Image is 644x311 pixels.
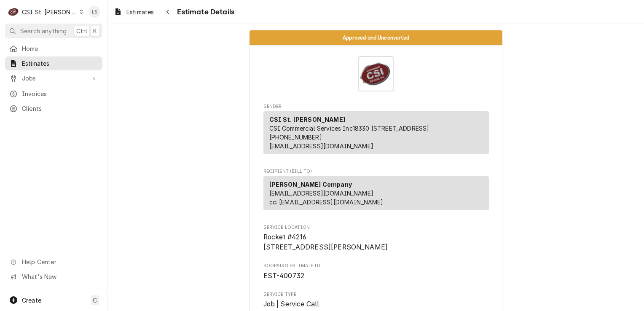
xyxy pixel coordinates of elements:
div: Estimate Recipient [263,168,489,214]
span: Recipient (Bill To) [263,168,489,175]
div: Service Type [263,291,489,309]
a: Go to Help Center [5,255,102,269]
span: Search anything [20,27,67,35]
span: Clients [22,104,98,113]
div: C [8,6,19,18]
a: Estimates [5,56,102,70]
span: [EMAIL_ADDRESS][DOMAIN_NAME] cc: [EMAIL_ADDRESS][DOMAIN_NAME] [269,190,384,206]
span: Service Type [263,299,489,309]
button: Navigate back [161,5,174,19]
a: Invoices [5,87,102,101]
div: Recipient (Bill To) [263,176,489,214]
span: What's New [22,272,97,281]
div: Service Location [263,224,489,252]
span: Ctrl [76,27,87,35]
span: Sender [263,103,489,110]
div: CSI St. [PERSON_NAME] [22,8,77,16]
span: Estimates [126,8,154,16]
span: EST-400732 [263,272,305,280]
span: Roopairs Estimate ID [263,271,489,281]
span: Estimates [22,59,98,68]
span: Service Type [263,291,489,298]
img: Logo [358,56,394,91]
span: Home [22,44,98,53]
span: Roopairs Estimate ID [263,263,489,269]
span: Job | Service Call [263,300,319,308]
span: Service Location [263,232,489,252]
div: Status [250,30,502,45]
a: Estimates [110,5,157,19]
div: CSI St. Louis's Avatar [8,6,19,18]
div: Roopairs Estimate ID [263,263,489,281]
div: Sender [263,111,489,158]
strong: [PERSON_NAME] Company [269,181,352,188]
a: Clients [5,102,102,115]
span: Jobs [22,74,86,83]
span: Create [22,297,41,304]
span: K [93,27,97,35]
a: Go to Jobs [5,71,102,85]
a: Home [5,42,102,56]
div: LS [89,6,100,18]
span: Approved and Unconverted [343,35,409,40]
button: Search anythingCtrlK [5,24,102,38]
span: Service Location [263,224,489,231]
span: C [93,296,97,305]
span: Invoices [22,89,98,98]
a: Go to What's New [5,270,102,284]
span: Help Center [22,257,97,266]
div: Lindsay Stover's Avatar [89,6,100,18]
span: CSI Commercial Services Inc18330 [STREET_ADDRESS] [269,125,429,132]
a: [PHONE_NUMBER] [269,134,322,141]
span: Rocket #4216 [STREET_ADDRESS][PERSON_NAME] [263,233,388,251]
a: [EMAIL_ADDRESS][DOMAIN_NAME] [269,142,373,150]
div: Recipient (Bill To) [263,176,489,210]
div: Estimate Sender [263,103,489,158]
span: Estimate Details [174,6,234,18]
div: Sender [263,111,489,154]
strong: CSI St. [PERSON_NAME] [269,116,345,123]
